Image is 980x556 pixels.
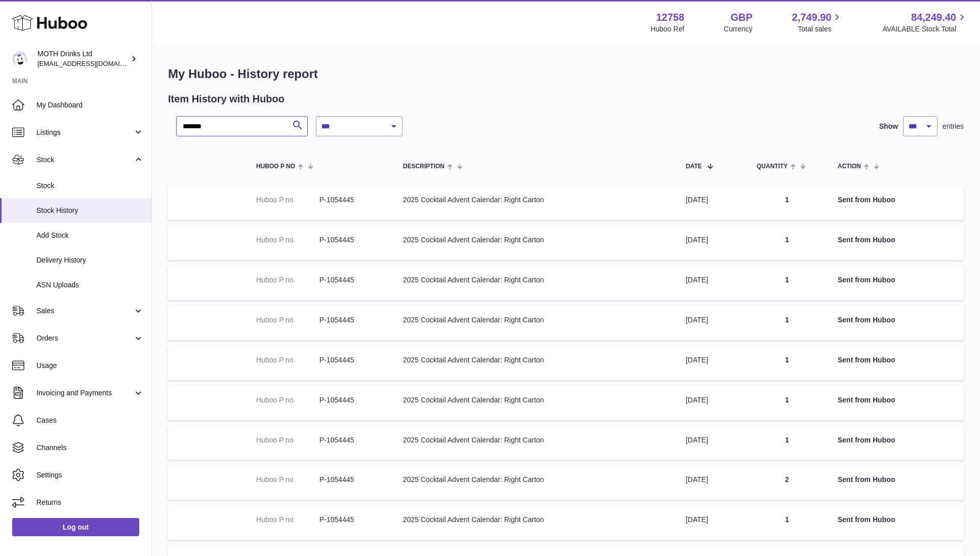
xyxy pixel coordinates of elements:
dd: P-1054445 [319,395,383,405]
span: 2,749.90 [792,11,832,24]
span: Description [403,163,444,170]
strong: Sent from Huboo [838,196,895,204]
strong: Sent from Huboo [838,396,895,404]
td: 2025 Cocktail Advent Calendar: Right Carton [393,345,676,380]
td: [DATE] [676,345,747,380]
span: Usage [36,361,144,370]
td: [DATE] [676,225,747,260]
a: 84,249.40 AVAILABLE Stock Total [882,11,968,34]
td: 2025 Cocktail Advent Calendar: Right Carton [393,185,676,220]
span: Sales [36,306,133,316]
dd: P-1054445 [319,435,383,445]
span: Total sales [798,24,843,34]
strong: Sent from Huboo [838,316,895,324]
td: [DATE] [676,265,747,300]
dt: Huboo P no [256,355,319,365]
strong: Sent from Huboo [838,276,895,284]
span: entries [943,122,964,131]
span: Channels [36,443,144,453]
span: Invoicing and Payments [36,388,133,398]
td: [DATE] [676,425,747,460]
strong: 12758 [656,11,684,24]
span: Huboo P no [256,163,295,170]
label: Show [879,122,898,131]
td: 2 [747,465,828,500]
td: 2025 Cocktail Advent Calendar: Right Carton [393,505,676,540]
dt: Huboo P no [256,475,319,485]
h1: My Huboo - History report [168,66,964,82]
dd: P-1054445 [319,195,383,205]
span: Quantity [757,163,788,170]
dt: Huboo P no [256,195,319,205]
span: Date [686,163,702,170]
span: [EMAIL_ADDRESS][DOMAIN_NAME] [37,59,149,67]
td: 1 [747,345,828,380]
dt: Huboo P no [256,435,319,445]
span: Cases [36,416,144,425]
a: Log out [12,518,139,536]
td: 1 [747,425,828,460]
td: [DATE] [676,185,747,220]
strong: Sent from Huboo [838,515,895,524]
dt: Huboo P no [256,235,319,245]
dt: Huboo P no [256,395,319,405]
h2: Item History with Huboo [168,92,284,106]
span: Settings [36,470,144,480]
td: 2025 Cocktail Advent Calendar: Right Carton [393,385,676,420]
dt: Huboo P no [256,515,319,525]
img: orders@mothdrinks.com [12,51,27,66]
span: Listings [36,128,133,137]
strong: GBP [730,11,752,24]
dd: P-1054445 [319,515,383,525]
td: 1 [747,265,828,300]
td: 2025 Cocktail Advent Calendar: Right Carton [393,305,676,340]
span: Returns [36,498,144,507]
td: 1 [747,225,828,260]
dd: P-1054445 [319,315,383,325]
dd: P-1054445 [319,355,383,365]
span: Stock [36,181,144,191]
strong: Sent from Huboo [838,356,895,364]
div: Currency [724,24,753,34]
strong: Sent from Huboo [838,436,895,444]
td: 2025 Cocktail Advent Calendar: Right Carton [393,425,676,460]
strong: Sent from Huboo [838,475,895,484]
dd: P-1054445 [319,475,383,485]
td: 1 [747,505,828,540]
dd: P-1054445 [319,235,383,245]
dd: P-1054445 [319,275,383,285]
span: Stock [36,155,133,165]
td: [DATE] [676,305,747,340]
td: [DATE] [676,465,747,500]
dt: Huboo P no [256,315,319,325]
span: ASN Uploads [36,280,144,290]
td: 2025 Cocktail Advent Calendar: Right Carton [393,265,676,300]
div: Huboo Ref [650,24,684,34]
span: Orders [36,333,133,343]
td: 1 [747,185,828,220]
span: AVAILABLE Stock Total [882,24,968,34]
td: [DATE] [676,385,747,420]
span: 84,249.40 [911,11,956,24]
td: [DATE] [676,505,747,540]
dt: Huboo P no [256,275,319,285]
span: Stock History [36,206,144,215]
td: 2025 Cocktail Advent Calendar: Right Carton [393,225,676,260]
strong: Sent from Huboo [838,236,895,244]
a: 2,749.90 Total sales [792,11,843,34]
span: Action [838,163,861,170]
span: My Dashboard [36,100,144,110]
span: Add Stock [36,231,144,240]
span: Delivery History [36,255,144,265]
td: 1 [747,305,828,340]
td: 2025 Cocktail Advent Calendar: Right Carton [393,465,676,500]
div: MOTH Drinks Ltd [37,49,129,68]
td: 1 [747,385,828,420]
